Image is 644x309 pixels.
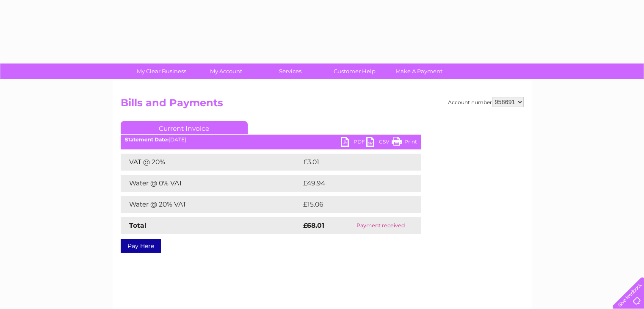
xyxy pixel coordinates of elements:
td: Water @ 0% VAT [121,175,301,192]
a: My Clear Business [127,63,196,79]
td: £15.06 [301,196,404,213]
strong: Total [129,221,146,229]
a: Make A Payment [384,63,454,79]
a: Customer Help [320,63,390,79]
td: £49.94 [301,175,405,192]
td: Water @ 20% VAT [121,196,301,213]
td: £3.01 [301,154,401,171]
div: [DATE] [121,137,421,143]
h2: Bills and Payments [121,97,524,113]
a: Print [392,137,417,149]
a: CSV [366,137,392,149]
a: Current Invoice [121,121,248,134]
strong: £68.01 [303,221,324,229]
a: PDF [341,137,366,149]
div: Account number [448,97,524,107]
a: Pay Here [121,239,161,253]
td: Payment received [340,217,421,234]
b: Statement Date: [125,136,169,143]
a: Services [255,63,325,79]
td: VAT @ 20% [121,154,301,171]
a: My Account [191,63,261,79]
